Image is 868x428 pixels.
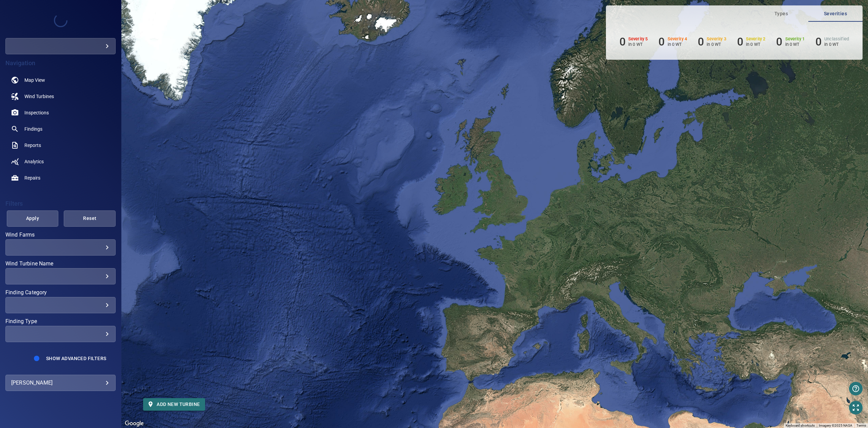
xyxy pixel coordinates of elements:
div: Wind Turbine Name [5,268,116,284]
button: Show Advanced Filters [42,353,110,364]
p: in 0 WT [668,42,687,47]
li: Severity 3 [698,35,726,48]
div: Finding Type [5,326,116,342]
a: Open this area in Google Maps (opens a new window) [123,419,145,428]
p: in 0 WT [824,42,849,47]
img: Google [123,419,145,428]
label: Finding Type [5,319,116,324]
li: Severity 2 [737,35,766,48]
span: Repairs [24,174,40,181]
button: Keyboard shortcuts [786,423,815,428]
h6: Unclassified [824,37,849,41]
label: Wind Turbine Name [5,261,116,266]
p: in 0 WT [628,42,648,47]
p: in 0 WT [746,42,766,47]
span: Map View [24,77,45,83]
h6: Severity 4 [668,37,687,41]
span: Show Advanced Filters [46,356,106,361]
span: Severities [812,10,859,18]
a: Terms (opens in new tab) [856,424,866,427]
span: Analytics [24,158,44,165]
a: repairs noActive [5,170,116,186]
h4: Filters [5,200,116,207]
label: Finding Category [5,290,116,295]
h6: Severity 5 [628,37,648,41]
button: Reset [64,210,116,227]
li: Severity 1 [776,35,805,48]
a: inspections noActive [5,105,116,121]
span: Wind Turbines [24,93,54,100]
h4: Navigation [5,60,116,67]
a: analytics noActive [5,153,116,170]
span: Types [758,10,804,18]
h6: Severity 3 [707,37,726,41]
h6: 0 [619,35,626,48]
a: map noActive [5,72,116,88]
span: Reports [24,142,41,149]
a: findings noActive [5,121,116,137]
li: Severity 4 [658,35,687,48]
span: Findings [24,126,42,132]
div: voreas [5,38,116,54]
h6: 0 [658,35,665,48]
h6: 0 [776,35,782,48]
button: Add new turbine [143,398,205,411]
span: Apply [15,214,50,223]
div: [PERSON_NAME] [11,377,110,388]
span: Add new turbine [149,400,200,409]
a: reports noActive [5,137,116,153]
p: in 0 WT [785,42,805,47]
span: Reset [72,214,107,223]
h6: 0 [815,35,822,48]
a: windturbines noActive [5,88,116,105]
h6: 0 [698,35,704,48]
li: Severity 5 [619,35,648,48]
div: Wind Farms [5,239,116,256]
h6: Severity 1 [785,37,805,41]
div: Finding Category [5,297,116,313]
span: Inspections [24,109,49,116]
button: Apply [7,210,59,227]
label: Wind Farms [5,232,116,238]
h6: Severity 2 [746,37,766,41]
h6: 0 [737,35,743,48]
li: Severity Unclassified [815,35,849,48]
p: in 0 WT [707,42,726,47]
span: Imagery ©2025 NASA [819,424,852,427]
